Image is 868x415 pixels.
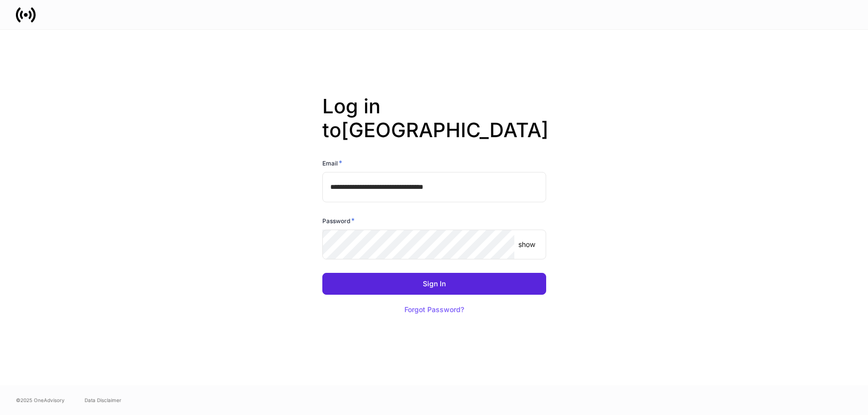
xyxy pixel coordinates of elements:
h2: Log in to [GEOGRAPHIC_DATA] [322,94,546,158]
p: show [518,240,535,249]
h6: Email [322,158,342,168]
button: Sign In [322,273,546,295]
h6: Password [322,216,355,226]
a: Data Disclaimer [85,396,121,404]
button: Forgot Password? [392,299,477,321]
div: Sign In [423,280,446,287]
div: Forgot Password? [404,306,464,313]
span: © 2025 OneAdvisory [16,396,65,404]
